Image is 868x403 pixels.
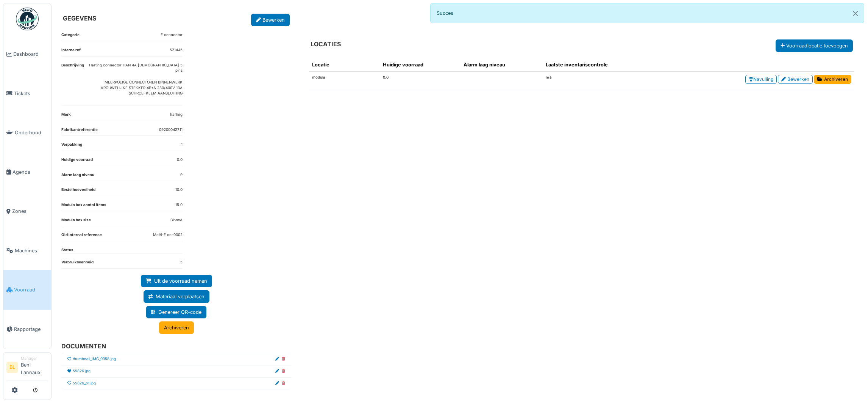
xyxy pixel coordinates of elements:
[309,58,380,72] th: Locatie
[141,275,212,287] a: Uit de voorraad nemen
[61,260,94,268] dt: Verbruikseenheid
[490,2,540,20] a: Materiaal leveranciers
[161,32,183,38] dd: E connector
[540,2,564,20] a: Offertes
[61,217,91,226] dt: Modula box size
[16,8,39,30] img: Badge_color-CXgf-gQk.svg
[543,58,660,72] th: Laatste inventariscontrole
[467,2,490,20] a: Locaties
[159,127,183,133] dd: 09200042711
[776,39,853,52] button: Voorraadlocatie toevoegen
[61,47,81,56] dt: Interne ref.
[61,63,84,105] dt: Beschrijving
[180,260,183,265] dd: 5
[12,168,48,176] span: Agenda
[61,247,73,253] dt: Status
[61,172,94,181] dt: Alarm laag niveau
[170,47,183,53] dd: 521445
[251,14,290,26] a: Bewerken
[14,286,48,293] span: Voorraad
[84,80,183,96] p: MEERPOLIGE CONNECTOREN BINNENWERK VROUWELIJKE STEKKER 4P+A 230/400V 10A SCHROEFKLEM AANSLUITING
[21,356,48,379] li: Beni Lannaux
[61,112,71,121] dt: Merk
[73,381,96,386] a: 55826_p1.jpg
[611,2,645,20] a: Gebruikt voor
[177,157,183,163] dd: 0.0
[430,3,864,23] div: Succes
[15,247,48,254] span: Machines
[61,202,106,211] dt: Modula box aantal items
[13,50,48,58] span: Dashboard
[3,35,51,74] a: Dashboard
[6,362,18,373] li: BL
[3,192,51,231] a: Zones
[12,208,48,215] span: Zones
[175,202,183,208] dd: 15.0
[595,2,611,20] a: Logs
[3,74,51,113] a: Tickets
[847,3,864,24] button: Close
[778,75,813,84] a: Bewerken
[63,15,96,22] h6: GEGEVENS
[645,2,697,20] a: Gekoppelde machines
[61,232,102,241] dt: Old internal reference
[159,321,194,334] a: Archiveren
[180,172,183,178] dd: 9
[170,217,183,223] dd: BiboxA
[814,75,851,84] a: Archiveren
[745,75,777,84] a: Navulling
[61,187,95,196] dt: Bestelhoeveelheid
[311,41,341,48] h6: LOCATIES
[3,231,51,271] a: Machines
[564,2,595,20] a: Bestellingen
[61,157,93,166] dt: Huidige voorraad
[73,356,116,362] a: thumbnail_IMG_0358.jpg
[21,356,48,361] div: Manager
[3,270,51,310] a: Voorraad
[309,72,380,89] td: modula
[3,310,51,349] a: Rapportage
[61,32,80,41] dt: Categorie
[380,72,461,89] td: 0.0
[61,343,285,350] h6: DOCUMENTEN
[170,112,183,118] dd: harting
[14,90,48,97] span: Tickets
[15,129,48,136] span: Onderhoud
[543,72,660,89] td: n/a
[380,58,461,72] th: Huidige voorraad
[3,153,51,192] a: Agenda
[144,290,209,303] a: Materiaal verplaatsen
[153,232,183,238] dd: Moël-E co-0002
[14,326,48,333] span: Rapportage
[146,306,206,318] a: Genereer QR-code
[61,142,82,151] dt: Verpakking
[181,142,183,148] dd: 1
[84,63,183,74] p: Harting connector HAN 4A [DEMOGRAPHIC_DATA] 5 pins
[3,113,51,153] a: Onderhoud
[461,58,543,72] th: Alarm laag niveau
[6,356,48,381] a: BL ManagerBeni Lannaux
[175,187,183,193] dd: 10.0
[61,127,98,136] dt: Fabrikantreferentie
[73,368,91,374] a: 55826.jpg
